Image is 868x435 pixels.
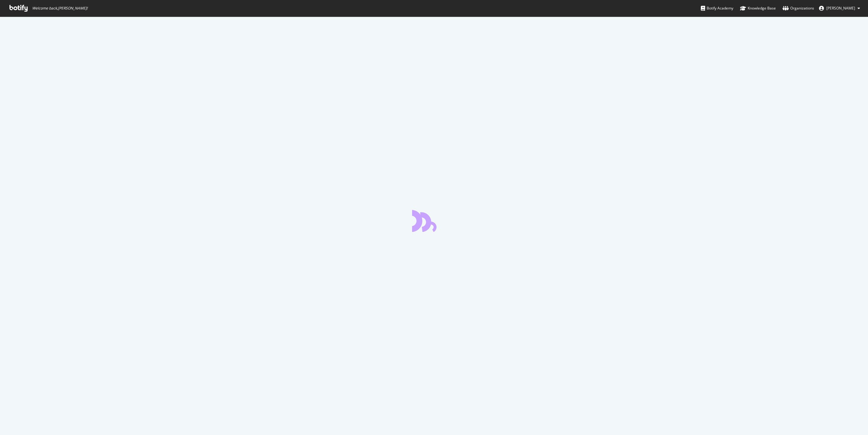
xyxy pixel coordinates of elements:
div: Organizations [783,5,814,11]
div: animation [412,210,456,232]
div: Knowledge Base [740,5,776,11]
span: Welcome back, [PERSON_NAME] ! [32,6,88,11]
button: [PERSON_NAME] [814,3,865,13]
span: Erika Ambriz [826,6,855,11]
div: Botify Academy [701,5,733,11]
